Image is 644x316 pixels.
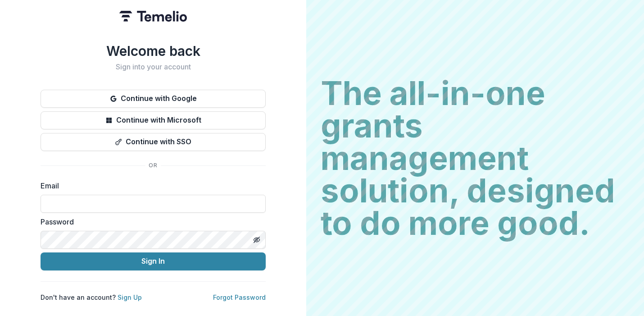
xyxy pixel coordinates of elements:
[41,133,266,151] button: Continue with SSO
[213,293,266,301] a: Forgot Password
[118,293,142,301] a: Sign Up
[249,233,264,247] button: Toggle password visibility
[41,43,266,59] h1: Welcome back
[41,90,266,108] button: Continue with Google
[119,11,187,22] img: Temelio
[41,216,260,227] label: Password
[41,180,260,191] label: Email
[41,293,142,302] p: Don't have an account?
[41,252,266,270] button: Sign In
[41,111,266,129] button: Continue with Microsoft
[41,63,266,71] h2: Sign into your account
